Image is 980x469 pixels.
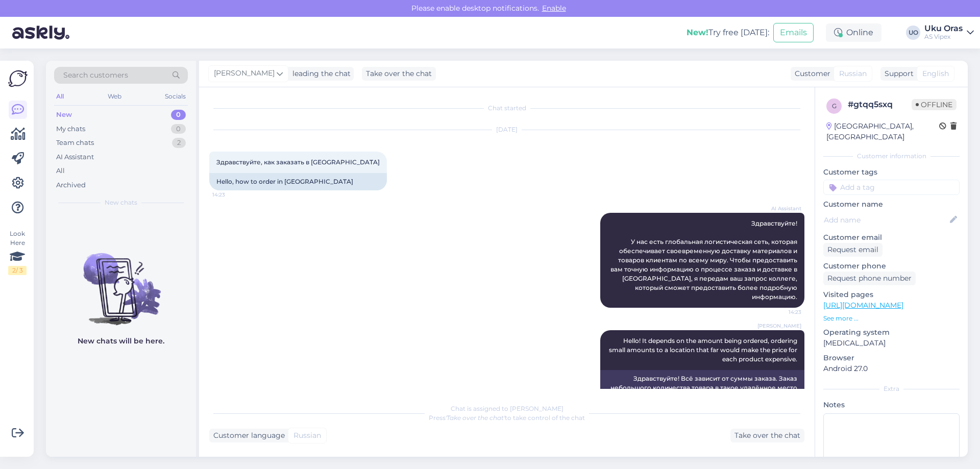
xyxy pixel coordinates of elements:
div: [GEOGRAPHIC_DATA], [GEOGRAPHIC_DATA] [826,121,939,142]
div: Customer language [209,430,285,441]
div: AS Vipex [924,33,963,41]
p: Customer phone [823,261,960,271]
span: Hello! It depends on the amount being ordered, ordering small amounts to a location that far woul... [609,337,799,363]
p: Customer email [823,232,960,243]
div: Extra [823,384,960,393]
img: Askly Logo [8,69,28,88]
span: Enable [539,4,569,13]
span: Russian [293,430,321,441]
div: New [56,110,72,120]
div: Online [826,23,881,42]
p: Customer tags [823,167,960,178]
p: Operating system [823,327,960,338]
a: Uku OrasAS Vipex [924,24,974,41]
div: All [54,90,66,103]
p: Customer name [823,199,960,210]
span: g [832,102,837,110]
div: Uku Oras [924,24,963,33]
div: 0 [171,110,186,120]
div: Socials [163,90,188,103]
input: Add name [824,214,948,226]
span: 14:23 [212,191,251,199]
b: New! [687,28,708,37]
button: Emails [773,23,814,42]
div: Support [880,68,914,79]
div: All [56,166,65,176]
div: Take over the chat [362,67,436,81]
div: Chat started [209,104,804,113]
div: [DATE] [209,125,804,134]
div: Team chats [56,138,94,148]
input: Add a tag [823,180,960,195]
div: Здравствуйте! Всё зависит от суммы заказа. Заказ небольшого количества товара в такое удалённое м... [600,370,804,406]
div: My chats [56,124,85,134]
div: Archived [56,180,86,190]
span: Press to take control of the chat [429,414,585,422]
div: 0 [171,124,186,134]
div: 2 / 3 [8,266,27,275]
span: Offline [912,99,957,110]
div: Web [106,90,124,103]
div: Customer [791,68,830,79]
p: Android 27.0 [823,363,960,374]
span: Здравствуйте! У нас есть глобальная логистическая сеть, которая обеспечивает своевременную достав... [610,219,799,301]
span: English [922,68,949,79]
span: 14:23 [763,308,801,316]
a: [URL][DOMAIN_NAME] [823,301,903,310]
div: # gtqq5sxq [848,98,912,111]
p: New chats will be here. [78,336,164,347]
span: Здравствуйте, как заказать в [GEOGRAPHIC_DATA] [216,158,380,166]
i: 'Take over the chat' [446,414,505,422]
span: AI Assistant [763,205,801,212]
div: leading the chat [288,68,351,79]
span: [PERSON_NAME] [757,322,801,330]
div: Hello, how to order in [GEOGRAPHIC_DATA] [209,173,387,190]
span: Russian [839,68,867,79]
div: AI Assistant [56,152,94,162]
div: Request phone number [823,271,916,285]
p: Visited pages [823,289,960,300]
div: Take over the chat [730,429,804,442]
span: Search customers [63,70,128,81]
div: 2 [172,138,186,148]
div: UO [906,26,920,40]
div: Customer information [823,152,960,161]
span: [PERSON_NAME] [214,68,275,79]
span: New chats [105,198,137,207]
img: No chats [46,235,196,327]
div: Request email [823,243,883,257]
div: Try free [DATE]: [687,27,769,39]
p: Browser [823,353,960,363]
p: See more ... [823,314,960,323]
p: Notes [823,400,960,410]
div: Look Here [8,229,27,275]
span: Chat is assigned to [PERSON_NAME] [451,405,563,412]
p: [MEDICAL_DATA] [823,338,960,349]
